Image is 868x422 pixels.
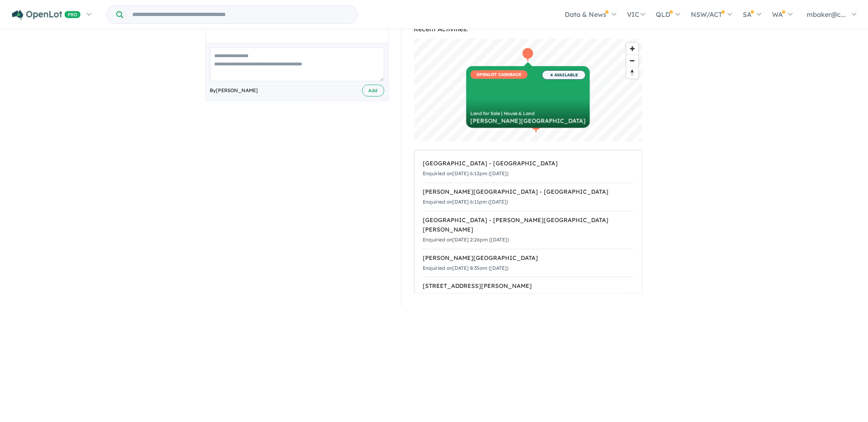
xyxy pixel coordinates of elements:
div: Map marker [530,118,542,133]
span: OPENLOT CASHBACK [470,70,528,79]
button: Zoom out [627,55,639,67]
div: [GEOGRAPHIC_DATA] - [GEOGRAPHIC_DATA] [423,159,634,169]
button: Zoom in [627,43,639,55]
div: [STREET_ADDRESS][PERSON_NAME] [423,281,634,291]
small: Enquiried on [DATE] 2:26pm ([DATE]) [423,237,509,243]
button: Reset bearing to north [627,67,639,79]
span: By [PERSON_NAME] [210,86,258,95]
small: Enquiried on [DATE] 6:11pm ([DATE]) [423,199,508,205]
canvas: Map [414,39,643,141]
a: [STREET_ADDRESS][PERSON_NAME]Enquiried on[DATE] 6:45pm ([DATE]) [423,277,634,306]
img: Openlot PRO Logo White [12,10,81,20]
small: Enquiried on [DATE] 6:12pm ([DATE]) [423,170,509,176]
a: [GEOGRAPHIC_DATA] - [PERSON_NAME][GEOGRAPHIC_DATA][PERSON_NAME]Enquiried on[DATE] 2:26pm ([DATE]) [423,211,634,249]
small: Enquiried on [DATE] 6:45pm ([DATE]) [423,293,509,299]
div: [GEOGRAPHIC_DATA] - [PERSON_NAME][GEOGRAPHIC_DATA][PERSON_NAME] [423,216,634,235]
button: Add [362,85,384,97]
div: Map marker [522,47,534,62]
div: [PERSON_NAME][GEOGRAPHIC_DATA] - [GEOGRAPHIC_DATA] [423,187,634,197]
a: OPENLOT CASHBACK 4 AVAILABLE Land for Sale | House & Land [PERSON_NAME][GEOGRAPHIC_DATA] [466,66,590,128]
a: [PERSON_NAME][GEOGRAPHIC_DATA] - [GEOGRAPHIC_DATA]Enquiried on[DATE] 6:11pm ([DATE]) [423,183,634,211]
span: 4 AVAILABLE [542,70,586,80]
span: mbaker@c... [807,10,846,19]
div: Land for Sale | House & Land [470,111,586,116]
input: Try estate name, suburb, builder or developer [125,6,356,23]
div: [PERSON_NAME][GEOGRAPHIC_DATA] [470,118,586,124]
small: Enquiried on [DATE] 8:35am ([DATE]) [423,265,509,271]
a: [GEOGRAPHIC_DATA] - [GEOGRAPHIC_DATA]Enquiried on[DATE] 6:12pm ([DATE]) [423,155,634,183]
div: [PERSON_NAME][GEOGRAPHIC_DATA] [423,253,634,263]
a: [PERSON_NAME][GEOGRAPHIC_DATA]Enquiried on[DATE] 8:35am ([DATE]) [423,249,634,278]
